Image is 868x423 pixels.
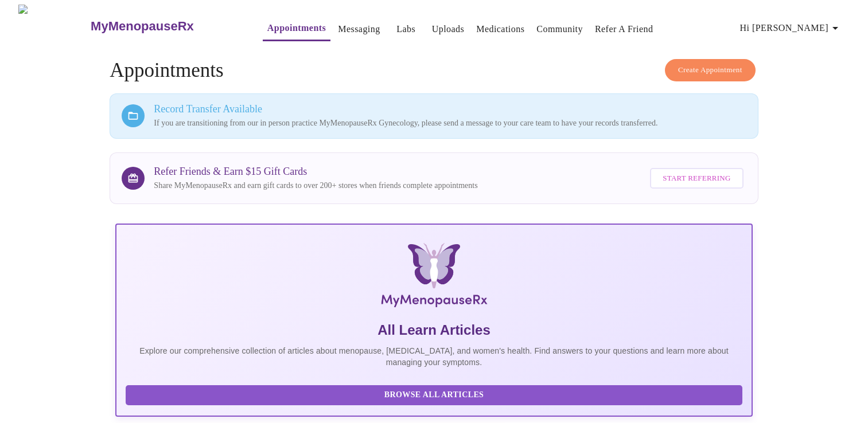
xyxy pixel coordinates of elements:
[126,385,742,405] button: Browse All Articles
[595,21,653,37] a: Refer a Friend
[735,17,847,40] button: Hi [PERSON_NAME]
[678,64,742,77] span: Create Appointment
[126,345,742,368] p: Explore our comprehensive collection of articles about menopause, [MEDICAL_DATA], and women's hea...
[126,389,745,399] a: Browse All Articles
[427,18,469,41] button: Uploads
[647,162,746,195] a: Start Referring
[472,18,529,41] button: Medications
[333,18,384,41] button: Messaging
[476,21,524,37] a: Medications
[263,17,330,41] button: Appointments
[154,117,746,129] p: If you are transitioning from our in person practice MyMenopauseRx Gynecology, please send a mess...
[396,21,415,37] a: Labs
[388,18,425,41] button: Labs
[740,20,842,36] span: Hi [PERSON_NAME]
[267,20,326,36] a: Appointments
[221,243,647,312] img: MyMenopauseRx Logo
[536,21,583,37] a: Community
[665,59,756,81] button: Create Appointment
[154,103,746,115] h3: Record Transfer Available
[590,18,658,41] button: Refer a Friend
[532,18,587,41] button: Community
[154,166,477,178] h3: Refer Friends & Earn $15 Gift Cards
[338,21,380,37] a: Messaging
[432,21,465,37] a: Uploads
[663,172,730,185] span: Start Referring
[126,321,742,339] h5: All Learn Articles
[110,59,758,82] h4: Appointments
[154,180,477,191] p: Share MyMenopauseRx and earn gift cards to over 200+ stores when friends complete appointments
[18,5,89,48] img: MyMenopauseRx Logo
[650,168,743,189] button: Start Referring
[137,388,730,402] span: Browse All Articles
[91,19,194,34] h3: MyMenopauseRx
[89,6,240,46] a: MyMenopauseRx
